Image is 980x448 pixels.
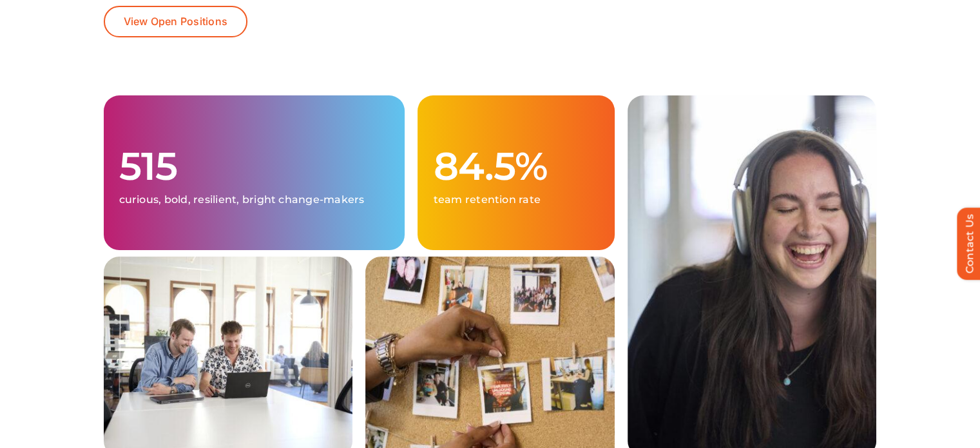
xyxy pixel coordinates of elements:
span: View Open Positions [124,15,228,28]
h1: 84.5% [433,146,599,187]
p: curious, bold, resilient, bright change-makers [119,193,390,206]
p: team retention rate [433,193,599,206]
a: View Open Positions [104,6,248,37]
h1: 515 [119,146,390,187]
